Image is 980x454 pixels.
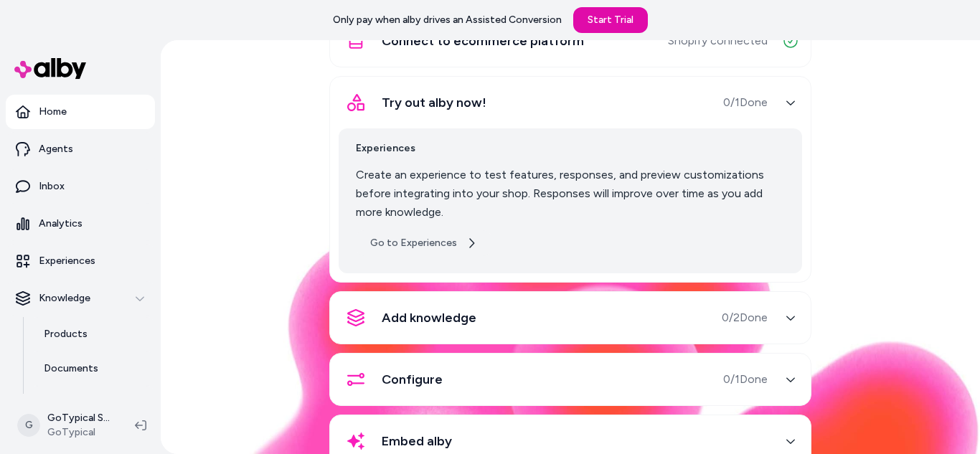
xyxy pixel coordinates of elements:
button: GGoTypical ShopifyGoTypical [9,402,123,448]
img: alby Bubble [161,170,980,454]
button: Connect to ecommerce platformShopify connected [339,24,802,58]
span: Configure [382,369,443,389]
a: Home [6,95,155,129]
p: Only pay when alby drives an Assisted Conversion [333,13,562,27]
span: Try out alby now! [382,93,486,113]
span: 0 / 1 Done [723,371,768,388]
div: Try out alby now!0/1Done [339,120,802,273]
a: Inbox [6,169,155,204]
p: Analytics [39,217,83,231]
span: Connect to ecommerce platform [382,31,584,51]
p: Create an experience to test features, responses, and preview customizations before integrating i... [356,166,785,222]
span: Experiences [356,140,785,157]
span: Add knowledge [382,308,476,328]
p: Experiences [39,254,95,268]
p: Home [39,105,67,119]
a: Rules [29,386,155,420]
a: Agents [6,132,155,166]
span: 0 / 2 Done [722,309,768,326]
span: Embed alby [382,431,452,451]
a: Start Trial [573,7,648,33]
button: Try out alby now!0/1Done [339,85,802,120]
button: Configure0/1Done [339,362,802,397]
span: GoTypical [47,425,112,440]
a: Experiences [6,244,155,278]
span: G [17,414,40,437]
p: Documents [44,361,98,376]
button: Add knowledge0/2Done [339,301,802,335]
span: Shopify connected [668,32,768,49]
p: GoTypical Shopify [47,411,112,425]
a: Go to Experiences [356,230,491,256]
span: 0 / 1 Done [723,94,768,111]
a: Products [29,317,155,351]
a: Analytics [6,207,155,241]
img: alby Logo [14,58,86,79]
p: Inbox [39,179,65,194]
p: Products [44,327,88,341]
a: Documents [29,351,155,386]
p: Agents [39,142,73,156]
p: Knowledge [39,291,90,306]
button: Knowledge [6,281,155,316]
